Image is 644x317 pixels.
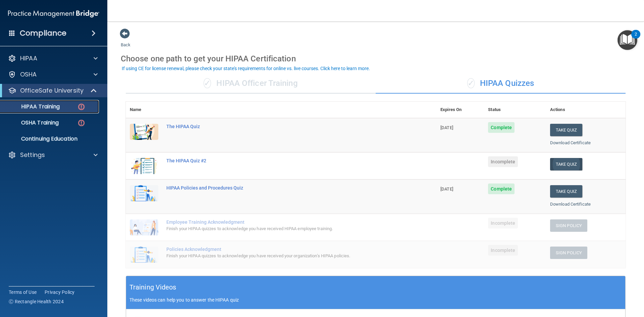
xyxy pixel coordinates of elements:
h4: Compliance [20,29,66,38]
div: Choose one path to get your HIPAA Certification [121,49,631,68]
p: OSHA Training [4,119,59,126]
span: ✓ [467,78,475,88]
img: danger-circle.6113f641.png [77,119,86,127]
img: danger-circle.6113f641.png [77,103,86,111]
div: If using CE for license renewal, please check your state's requirements for online vs. live cours... [122,66,370,71]
div: The HIPAA Quiz #2 [166,158,403,163]
button: If using CE for license renewal, please check your state's requirements for online vs. live cours... [121,65,371,72]
span: [DATE] [440,187,453,192]
p: Settings [20,151,45,159]
span: Complete [488,122,515,133]
div: Finish your HIPAA quizzes to acknowledge you have received HIPAA employee training. [166,225,403,233]
h5: Training Videos [129,281,176,293]
a: HIPAA [8,54,98,62]
img: PMB logo [8,7,99,20]
span: Incomplete [488,245,518,256]
div: HIPAA Officer Training [126,73,376,94]
span: [DATE] [440,125,453,130]
th: Status [484,102,546,118]
a: Download Certificate [550,140,591,145]
p: Continuing Education [4,136,96,142]
button: Open Resource Center, 2 new notifications [618,30,637,50]
a: Download Certificate [550,202,591,207]
a: Settings [8,151,98,159]
p: These videos can help you to answer the HIPAA quiz [129,297,622,303]
div: The HIPAA Quiz [166,124,403,129]
a: Privacy Policy [45,289,75,296]
th: Expires On [436,102,484,118]
span: Ⓒ Rectangle Health 2024 [9,298,64,305]
a: OSHA [8,70,98,78]
span: Incomplete [488,218,518,228]
span: ✓ [204,78,211,88]
iframe: Drift Widget Chat Controller [610,271,636,296]
p: HIPAA Training [4,103,60,110]
span: Incomplete [488,156,518,167]
button: Take Quiz [550,124,582,136]
button: Sign Policy [550,219,587,232]
div: HIPAA Policies and Procedures Quiz [166,185,403,191]
button: Sign Policy [550,247,587,259]
p: OSHA [20,70,37,78]
th: Name [126,102,162,118]
p: HIPAA [20,54,37,62]
div: 2 [635,34,637,43]
p: OfficeSafe University [20,87,84,95]
a: Terms of Use [9,289,37,296]
button: Take Quiz [550,158,582,170]
div: Policies Acknowledgment [166,247,403,252]
button: Take Quiz [550,185,582,198]
div: Finish your HIPAA quizzes to acknowledge you have received your organization’s HIPAA policies. [166,252,403,260]
a: OfficeSafe University [8,87,97,95]
div: Employee Training Acknowledgment [166,219,403,225]
a: Back [121,34,130,47]
th: Actions [546,102,626,118]
span: Complete [488,183,515,194]
div: HIPAA Quizzes [376,73,626,94]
